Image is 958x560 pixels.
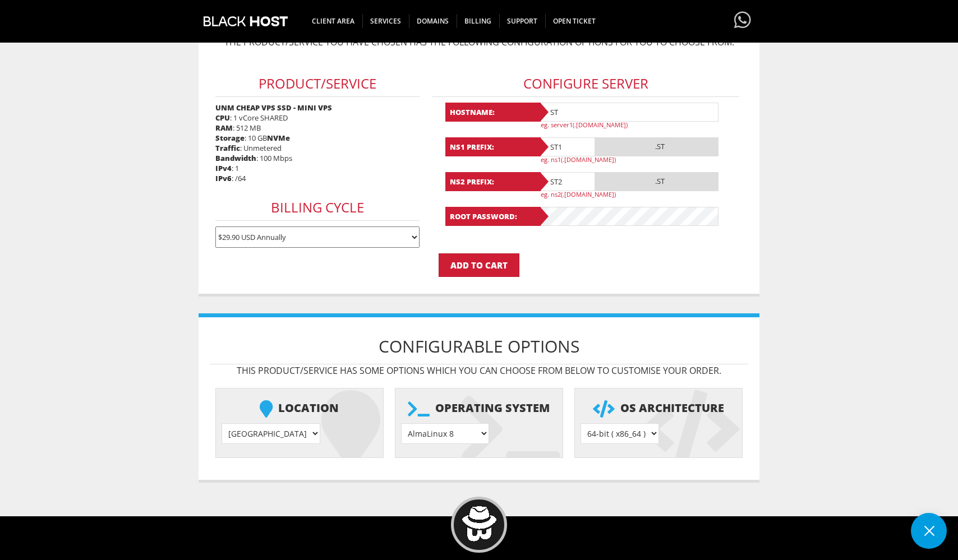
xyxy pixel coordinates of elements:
h3: Configure Server [432,71,739,97]
b: Location [222,394,378,423]
div: : 1 vCore SHARED : 512 MB : 10 GB : Unmetered : 100 Mbps : 1 : /64 [210,54,425,253]
b: Traffic [215,143,240,153]
b: IPv4 [215,163,232,173]
span: .ST [595,137,718,156]
span: Support [499,14,546,28]
b: NVMe [267,133,290,143]
span: SERVICES [362,14,409,28]
p: This product/service has some options which you can choose from below to customise your order. [210,364,748,377]
b: IPv6 [215,173,232,183]
h1: Configurable Options [210,328,748,364]
strong: UNM CHEAP VPS SSD - MINI VPS [215,103,332,113]
b: OS Architecture [581,394,737,423]
b: Hostname: [445,103,541,122]
select: } } } } } } } } } } } } } } } } [401,423,489,444]
select: } } [581,423,659,444]
span: Domains [409,14,457,28]
b: Bandwidth [215,153,256,163]
b: NS1 Prefix: [445,137,541,156]
img: BlackHOST mascont, Blacky. [462,506,497,542]
select: } } } } } } [222,423,320,444]
p: eg. ns2(.[DOMAIN_NAME]) [541,190,726,198]
b: Storage [215,133,245,143]
span: Open Ticket [545,14,604,28]
p: eg. ns1(.[DOMAIN_NAME]) [541,155,726,164]
b: RAM [215,123,233,133]
span: Billing [457,14,500,28]
h3: Billing Cycle [215,195,420,221]
b: Operating system [401,394,558,423]
b: Root Password: [445,207,541,226]
span: .ST [595,172,718,191]
input: Add to Cart [439,253,519,277]
span: CLIENT AREA [304,14,363,28]
b: NS2 Prefix: [445,172,541,191]
p: eg. server1(.[DOMAIN_NAME]) [541,121,726,129]
b: CPU [215,113,230,123]
h3: Product/Service [215,71,420,97]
